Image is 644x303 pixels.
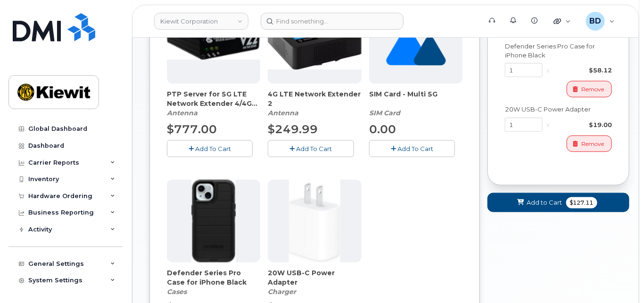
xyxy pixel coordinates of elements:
span: Remove [581,140,604,148]
div: x [543,120,553,129]
em: Antenna [268,109,298,117]
span: Add to Cart [527,198,562,207]
img: no_image_found-2caef05468ed5679b831cfe6fc140e25e0c280774317ffc20a367ab7fd17291e.png [386,1,446,84]
span: Defender Series Pro Case for iPhone Black [167,268,260,287]
input: Find something... [261,13,404,30]
button: Remove [567,81,612,97]
img: Casa_Sysem.png [167,24,260,60]
div: Barbara Dye [579,12,621,31]
button: Add to Cart $127.11 [487,193,629,212]
div: $19.00 [553,120,612,129]
span: SIM Card - Multi 5G [369,89,462,108]
button: Add To Cart [167,140,253,157]
span: Add To Cart [195,145,231,152]
img: defenderiphone14.png [191,180,236,263]
span: 20W USB-C Power Adapter [268,268,361,287]
div: $58.12 [553,66,612,75]
div: Quicklinks [547,12,578,31]
img: apple20w.jpg [289,180,340,263]
div: Defender Series Pro Case for iPhone Black [505,42,612,59]
span: 4G LTE Network Extender 2 [268,89,361,108]
em: SIM Card [369,109,400,117]
span: Add To Cart [297,145,332,152]
em: Charger [268,287,296,296]
span: $127.11 [566,197,597,208]
span: PTP Server for 5G LTE Network Extender 4/4G LTE Network Extender 3 [167,89,260,108]
div: SIM Card - Multi 5G [369,89,462,118]
span: Remove [581,85,604,94]
img: 4glte_extender.png [268,15,361,70]
a: Kiewit Corporation [154,13,248,30]
span: 0.00 [369,122,396,136]
span: $777.00 [167,122,217,136]
div: 4G LTE Network Extender 2 [268,89,361,118]
span: $249.99 [268,122,318,136]
div: 20W USB-C Power Adapter [505,105,612,114]
button: Add To Cart [369,140,455,157]
button: Remove [567,136,612,152]
div: x [543,66,553,75]
span: Add To Cart [397,145,433,152]
button: Add To Cart [268,140,354,157]
div: Defender Series Pro Case for iPhone Black [167,268,260,296]
div: PTP Server for 5G LTE Network Extender 4/4G LTE Network Extender 3 [167,89,260,118]
em: Antenna [167,109,198,117]
div: 20W USB-C Power Adapter [268,268,361,296]
span: BD [589,16,601,27]
em: Cases [167,287,187,296]
iframe: Messenger Launcher [603,262,637,296]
